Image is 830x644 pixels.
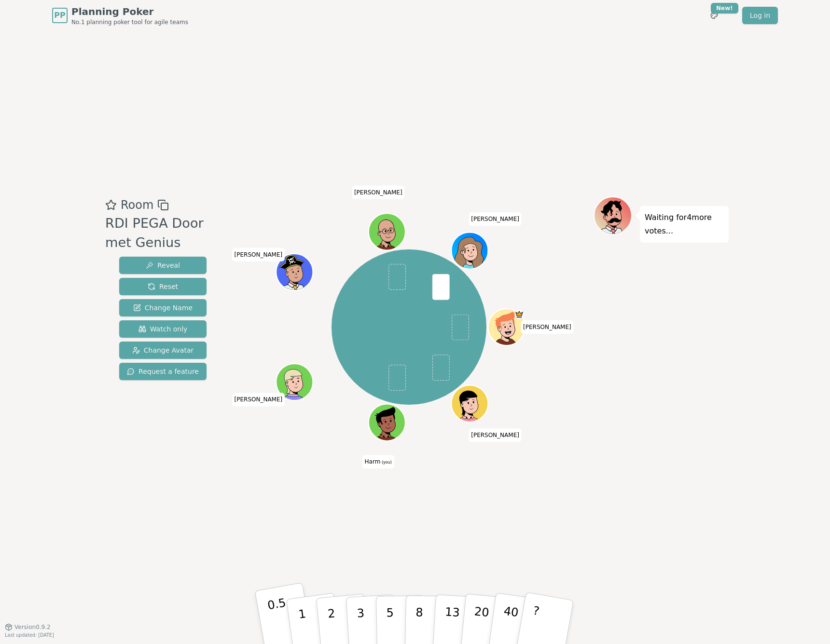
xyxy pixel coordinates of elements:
span: PP [54,10,65,21]
span: Olaf is the host [515,310,524,319]
span: Reveal [146,260,180,270]
a: Log in [742,7,778,24]
span: Click to change your name [232,393,285,407]
button: Change Name [119,299,207,316]
span: Click to change your name [352,186,405,199]
span: Click to change your name [469,212,522,226]
button: Reset [119,278,207,295]
span: Version 0.9.2 [14,623,51,631]
p: Waiting for 4 more votes... [645,211,724,238]
span: Change Name [133,303,193,313]
button: Version0.9.2 [5,623,51,631]
span: Planning Poker [71,5,188,18]
div: RDI PEGA Door met Genius [105,214,224,253]
a: PPPlanning PokerNo.1 planning poker tool for agile teams [52,5,188,26]
button: Watch only [119,320,207,338]
span: Request a feature [127,367,199,376]
span: Click to change your name [362,455,394,469]
span: Click to change your name [521,320,574,334]
span: Room [121,196,153,214]
button: Add as favourite [105,196,117,214]
span: Click to change your name [469,428,522,442]
span: Change Avatar [132,345,194,355]
span: Reset [148,282,178,291]
span: (you) [380,461,392,465]
span: Click to change your name [232,248,285,261]
span: No.1 planning poker tool for agile teams [71,18,188,26]
button: Request a feature [119,363,207,380]
span: Last updated: [DATE] [5,632,54,638]
button: Reveal [119,257,207,274]
button: Change Avatar [119,342,207,359]
button: Click to change your avatar [370,405,405,440]
div: New! [711,3,738,14]
button: New! [705,7,723,24]
span: Watch only [138,324,188,334]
